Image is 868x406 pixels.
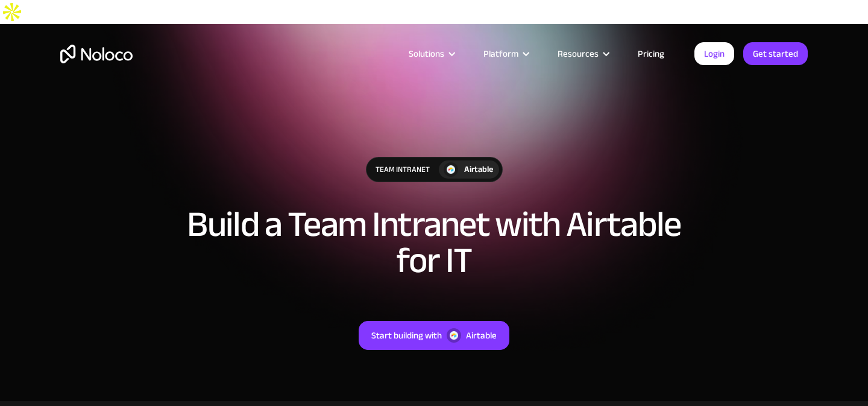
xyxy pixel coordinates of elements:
[743,42,808,65] a: Get started
[542,46,623,62] div: Resources
[163,206,705,279] h1: Build a Team Intranet with Airtable for IT
[371,328,442,343] div: Start building with
[464,163,493,176] div: Airtable
[366,157,439,182] div: Team Intranet
[394,46,468,62] div: Solutions
[558,46,599,62] div: Resources
[409,46,444,62] div: Solutions
[359,321,509,350] a: Start building withAirtable
[466,328,497,343] div: Airtable
[623,46,679,62] a: Pricing
[483,46,518,62] div: Platform
[468,46,542,62] div: Platform
[60,45,133,63] a: home
[694,42,734,65] a: Login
